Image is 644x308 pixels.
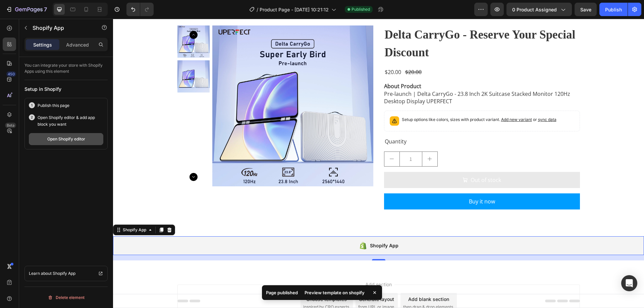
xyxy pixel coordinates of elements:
p: Learn about [29,270,52,277]
span: Add new variant [388,98,419,103]
p: Open Shopify editor & add app block you want [38,114,103,128]
p: Shopify App [33,24,90,32]
p: Advanced [66,41,89,48]
span: / [257,6,258,13]
div: Setup in Shopify [24,85,108,93]
button: Out of stock [271,153,467,169]
p: Setup options like colors, sizes with product variant. [289,98,443,104]
a: Learn about Shopify App [24,266,108,281]
div: Preview template on shopify [301,288,369,297]
button: Save [575,3,597,16]
div: Undo/Redo [126,3,154,16]
button: Publish [599,3,628,16]
div: Delete element [48,294,85,302]
button: Delete element [24,292,108,303]
span: 0 product assigned [512,6,557,13]
div: Quantity [271,118,467,127]
span: Save [580,7,591,12]
span: sync data [425,98,443,103]
button: decrement [271,133,286,147]
p: Settings [33,41,52,48]
p: Page published [266,289,298,296]
div: $20.00 [271,49,289,58]
div: Buy it now [356,179,382,187]
button: Buy it now [271,175,467,191]
button: increment [309,133,324,147]
input: quantity [286,133,309,147]
div: Shopify App [257,223,285,231]
span: Add section [250,262,281,269]
button: 0 product assigned [506,3,572,16]
div: Beta [5,123,16,128]
iframe: Design area [113,19,644,308]
button: 7 [3,3,50,16]
p: Pre-launch | Delta CarryGo - 23.8 Inch 2K Suitcase Stacked Monitor 120Hz Desktop Display UPERFECT [271,71,467,86]
div: $20.00 [291,49,309,58]
p: Shopify App [53,270,75,277]
p: You can integrate your store with Shopify Apps using this element [24,62,108,74]
span: Published [352,6,370,12]
button: Open Shopify editor [29,133,103,145]
div: Open Shopify editor [47,136,85,142]
div: Open Intercom Messenger [621,275,637,291]
div: Publish [605,6,622,13]
p: 7 [44,5,47,13]
span: Product Page - [DATE] 10:21:12 [260,6,329,13]
div: 450 [6,71,16,77]
span: or [419,98,443,103]
div: Shopify App [8,208,35,214]
strong: About Product [271,64,308,71]
div: Out of stock [358,157,388,165]
p: Publish this page [38,102,69,109]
